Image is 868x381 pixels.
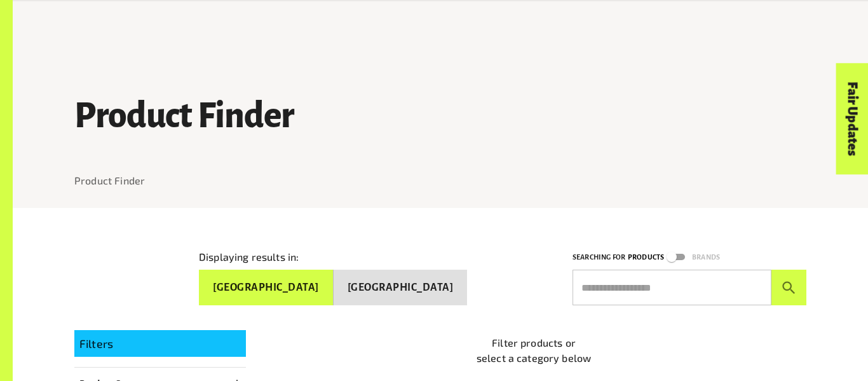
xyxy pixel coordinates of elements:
p: Brands [692,251,720,263]
p: Filter products or select a category below [261,335,806,366]
button: [GEOGRAPHIC_DATA] [199,270,334,305]
p: Searching for [573,251,625,263]
button: [GEOGRAPHIC_DATA] [334,270,468,305]
h1: Product Finder [74,97,806,135]
p: Products [628,251,664,263]
p: Filters [79,335,241,352]
nav: breadcrumb [74,173,806,188]
p: Displaying results in: [199,249,299,265]
a: Product Finder [74,174,145,186]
